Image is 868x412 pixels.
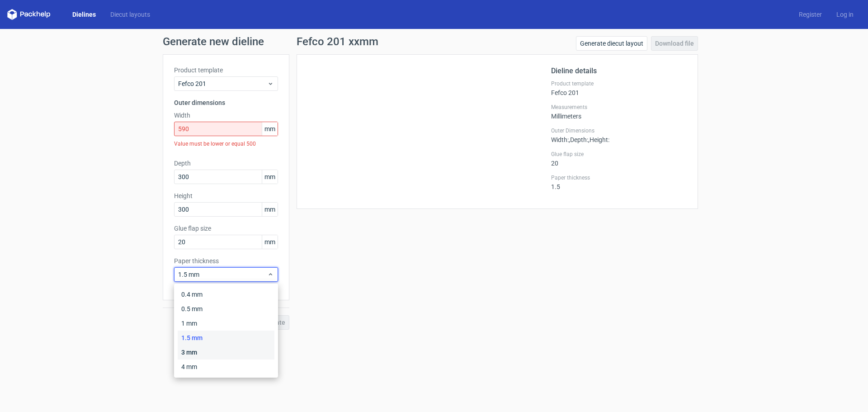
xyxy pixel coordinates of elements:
div: Millimeters [551,104,687,120]
div: 1.5 mm [178,331,274,345]
span: 1.5 mm [178,270,267,279]
label: Width [174,111,278,120]
label: Paper thickness [551,174,687,181]
h1: Generate new dieline [163,36,705,47]
div: 3 mm [178,345,274,360]
div: 4 mm [178,360,274,374]
h1: Fefco 201 xxmm [297,36,378,47]
div: 1 mm [178,316,274,331]
a: Generate diecut layout [576,36,647,51]
h3: Outer dimensions [174,98,278,107]
span: mm [262,170,278,184]
span: mm [262,235,278,249]
div: Value must be lower or equal 500 [174,136,278,152]
label: Product template [551,80,687,87]
label: Glue flap size [174,224,278,233]
a: Diecut layouts [103,10,157,19]
label: Measurements [551,104,687,111]
label: Product template [174,66,278,75]
span: Fefco 201 [178,79,267,88]
span: , Height : [588,136,609,143]
span: Width : [551,136,569,143]
div: 0.5 mm [178,302,274,316]
span: , Depth : [569,136,588,143]
label: Depth [174,159,278,168]
span: mm [262,203,278,216]
a: Register [792,10,829,19]
div: 20 [551,151,687,167]
label: Outer Dimensions [551,127,687,134]
div: Fefco 201 [551,80,687,96]
div: 1.5 [551,174,687,190]
span: mm [262,122,278,136]
h2: Dieline details [551,66,687,76]
div: 0.4 mm [178,287,274,302]
a: Log in [829,10,861,19]
label: Paper thickness [174,256,278,265]
label: Glue flap size [551,151,687,158]
label: Height [174,191,278,200]
a: Dielines [65,10,103,19]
